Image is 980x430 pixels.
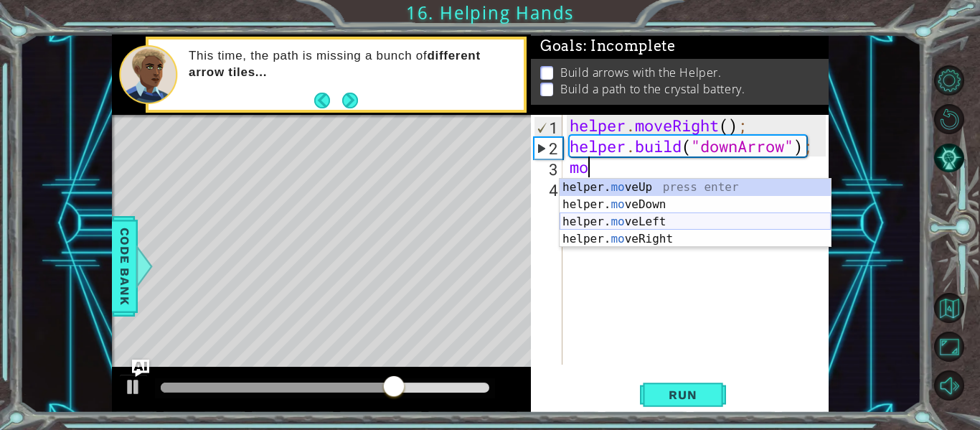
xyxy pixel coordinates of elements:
[560,65,721,80] p: Build arrows with the Helper.
[189,48,514,80] p: This time, the path is missing a bunch of
[534,117,562,138] div: 1
[640,380,726,410] button: Shift+Enter: Run current code.
[119,374,148,403] button: Ctrl + P: Play
[314,93,342,108] button: Back
[534,138,562,159] div: 2
[560,81,745,97] p: Build a path to the crystal battery.
[934,370,964,401] button: Mute
[534,179,562,200] div: 4
[534,159,562,179] div: 3
[342,93,358,108] button: Next
[113,223,136,310] span: Code Bank
[189,49,481,78] strong: different arrow tiles...
[540,37,676,55] span: Goals
[934,143,964,173] button: AI Hint
[934,104,964,134] button: Restart Level
[583,37,676,55] span: : Incomplete
[654,388,711,402] span: Run
[936,289,980,327] a: Back to Map
[934,65,964,95] button: Level Options
[934,293,964,323] button: Back to Map
[132,360,149,377] button: Ask AI
[934,332,964,362] button: Maximize Browser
